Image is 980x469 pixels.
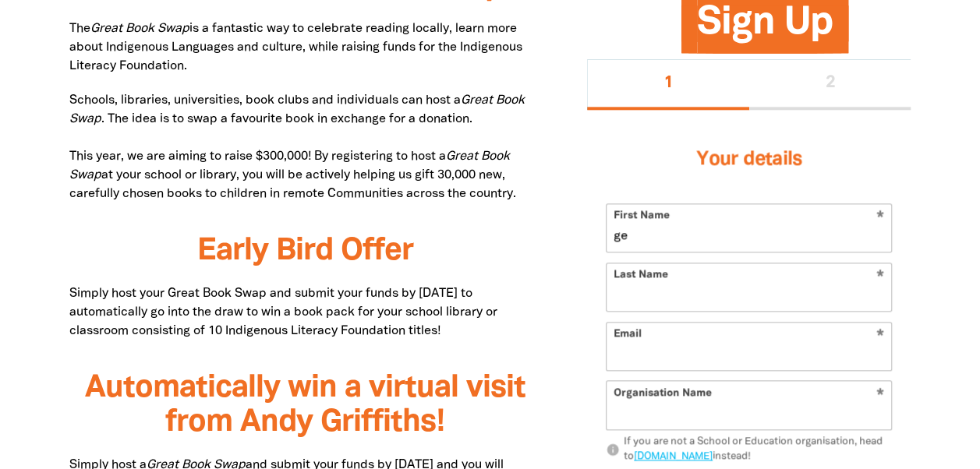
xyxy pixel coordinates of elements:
[84,374,525,437] span: Automatically win a virtual visit from Andy Griffiths!
[606,443,620,457] i: info
[69,95,525,125] em: Great Book Swap
[606,129,892,191] h3: Your details
[624,435,893,465] div: If you are not a School or Education organisation, head to instead!
[69,91,541,203] p: Schools, libraries, universities, book clubs and individuals can host a . The idea is to swap a f...
[69,151,510,181] em: Great Book Swap
[196,237,412,266] span: Early Bird Offer
[90,23,189,34] em: Great Book Swap
[697,6,833,54] span: Sign Up
[69,19,541,76] p: The is a fantastic way to celebrate reading locally, learn more about Indigenous Languages and cu...
[69,284,541,340] p: Simply host your Great Book Swap and submit your funds by [DATE] to automatically go into the dra...
[587,60,749,110] button: Stage 1
[634,453,713,462] a: [DOMAIN_NAME]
